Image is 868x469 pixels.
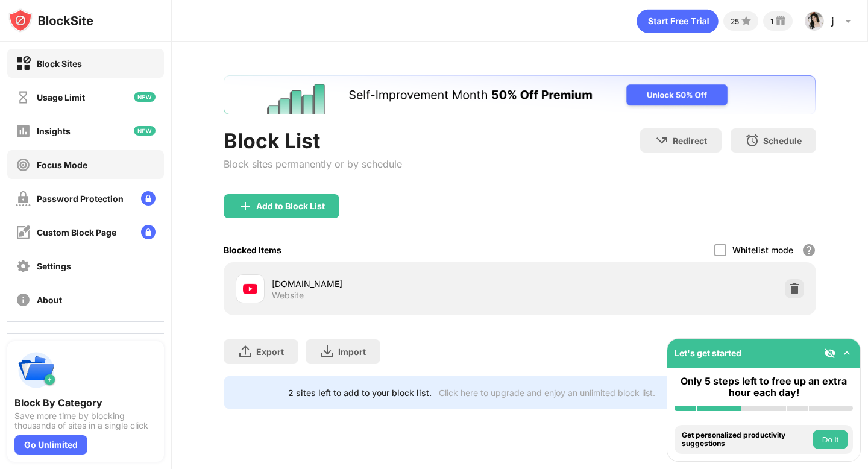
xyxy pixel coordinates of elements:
[288,388,432,398] div: 2 sites left to add to your block list.
[16,259,31,274] img: settings-off.svg
[16,225,31,240] img: customize-block-page-off.svg
[16,191,31,206] img: password-protection-off.svg
[272,290,304,301] div: Website
[8,8,93,33] img: logo-blocksite.svg
[831,15,834,27] div: j
[256,201,325,211] div: Add to Block List
[14,397,157,409] div: Block By Category
[841,347,853,359] img: omni-setup-toggle.svg
[824,347,836,359] img: eye-not-visible.svg
[675,376,853,398] div: Only 5 steps left to free up an extra hour each day!
[37,160,87,170] div: Focus Mode
[14,411,157,430] div: Save more time by blocking thousands of sites in a single click
[256,347,284,357] div: Export
[813,430,848,449] button: Do it
[16,56,31,71] img: block-on.svg
[439,388,655,398] div: Click here to upgrade and enjoy an unlimited block list.
[675,348,741,358] div: Let's get started
[243,282,257,296] img: favicons
[37,92,85,102] div: Usage Limit
[14,348,58,392] img: push-categories.svg
[134,92,156,102] img: new-icon.svg
[37,58,82,69] div: Block Sites
[37,126,71,136] div: Insights
[134,126,156,136] img: new-icon.svg
[224,158,402,170] div: Block sites permanently or by schedule
[682,431,810,449] div: Get personalized productivity suggestions
[732,245,793,255] div: Whitelist mode
[224,128,402,153] div: Block List
[770,17,773,26] div: 1
[16,124,31,139] img: insights-off.svg
[37,194,124,204] div: Password Protection
[224,245,281,255] div: Blocked Items
[16,90,31,105] img: time-usage-off.svg
[14,435,87,455] div: Go Unlimited
[637,9,719,33] div: animation
[805,11,824,31] img: ACg8ocIAWixPGwOeUkOuTVHkpqlbr-ow8tBirMdQluPdlKdC0kqOEnl7=s96-c
[272,277,520,290] div: [DOMAIN_NAME]
[731,17,739,26] div: 25
[16,157,31,172] img: focus-off.svg
[773,14,788,28] img: reward-small.svg
[338,347,366,357] div: Import
[141,225,156,239] img: lock-menu.svg
[37,295,62,305] div: About
[141,191,156,206] img: lock-menu.svg
[37,227,116,238] div: Custom Block Page
[763,136,802,146] div: Schedule
[37,261,71,271] div: Settings
[16,292,31,307] img: about-off.svg
[673,136,707,146] div: Redirect
[224,75,816,114] iframe: Banner
[739,14,753,28] img: points-small.svg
